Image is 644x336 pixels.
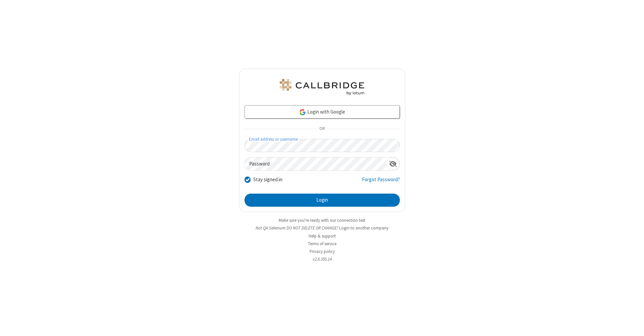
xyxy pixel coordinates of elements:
span: OR [317,124,327,134]
li: v2.6.350.14 [239,256,405,262]
a: Make sure you're ready with our connection test [279,217,365,223]
a: Privacy policy [310,249,335,254]
a: Help & support [309,233,336,239]
iframe: Chat [627,319,639,331]
input: Email address or username [245,139,400,152]
img: QA Selenium DO NOT DELETE OR CHANGE [278,79,366,95]
input: Password [245,157,386,171]
button: Login to another company [339,225,388,231]
div: Show password [386,157,399,170]
button: Login [245,194,400,207]
a: Forgot Password? [362,176,400,189]
label: Stay signed in [253,176,282,184]
a: Terms of service [308,241,336,247]
li: Not QA Selenium DO NOT DELETE OR CHANGE? [239,225,405,231]
a: Login with Google [245,105,400,119]
img: google-icon.png [299,109,306,116]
